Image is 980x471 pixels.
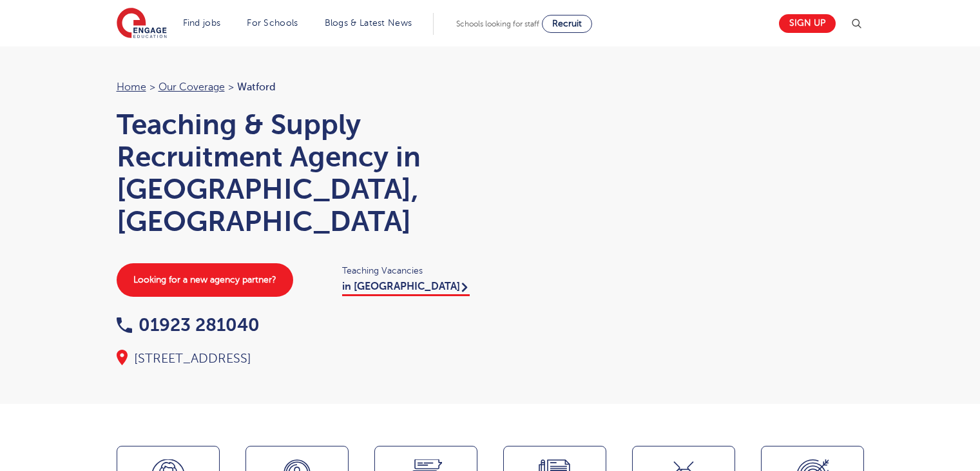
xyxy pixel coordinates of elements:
[117,81,146,93] a: Home
[247,18,298,28] a: For Schools
[325,18,412,28] a: Blogs & Latest News
[117,108,477,237] h1: Teaching & Supply Recruitment Agency in [GEOGRAPHIC_DATA], [GEOGRAPHIC_DATA]
[159,81,225,93] a: Our coverage
[342,281,470,296] a: in [GEOGRAPHIC_DATA]
[542,15,592,33] a: Recruit
[552,19,582,28] span: Recruit
[456,19,539,28] span: Schools looking for staff
[117,79,477,95] nav: breadcrumb
[117,315,260,335] a: 01923 281040
[149,81,155,93] span: >
[117,8,167,40] img: Engage Education
[779,14,836,33] a: Sign up
[117,350,477,368] div: [STREET_ADDRESS]
[117,263,293,297] a: Looking for a new agency partner?
[237,81,276,93] span: Watford
[342,263,477,278] span: Teaching Vacancies
[183,18,221,28] a: Find jobs
[228,81,234,93] span: >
